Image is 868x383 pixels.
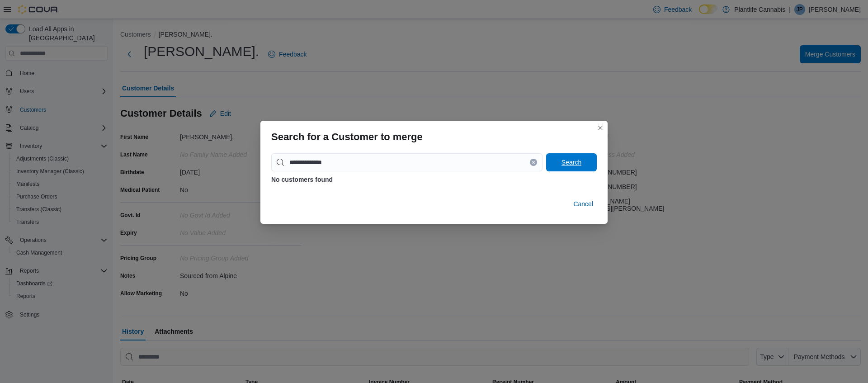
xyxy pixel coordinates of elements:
[570,195,597,213] button: Cancel
[573,199,593,208] span: Cancel
[271,132,423,142] h3: Search for a Customer to merge
[595,123,606,133] button: Closes this modal window
[546,153,597,171] button: Search
[271,176,333,183] strong: No customers found
[561,158,581,167] span: Search
[530,159,537,166] button: Clear input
